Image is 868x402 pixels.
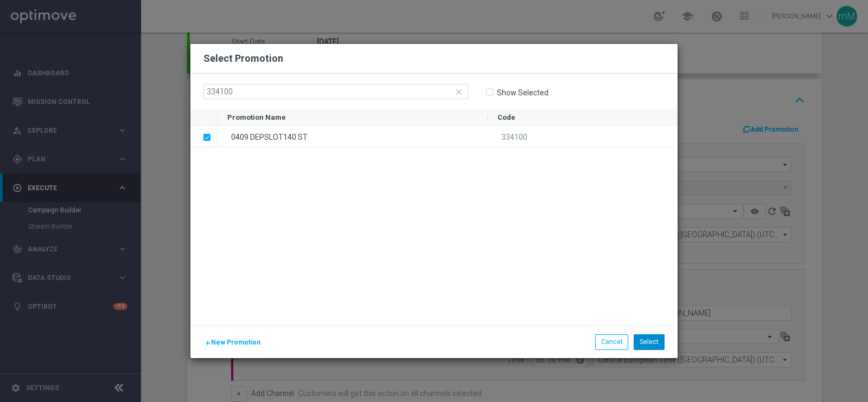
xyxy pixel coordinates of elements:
span: Code [497,113,515,121]
div: 0409 DEPSLOT140 ST [218,126,488,147]
i: close [454,87,464,97]
div: Press SPACE to deselect this row. [218,126,678,147]
i: add [205,340,211,346]
span: Promotion Name [227,113,286,121]
div: Press SPACE to deselect this row. [190,126,218,147]
label: Show Selected [496,88,548,98]
button: Cancel [595,334,628,349]
button: New Promotion [203,336,261,348]
span: 334100 [501,133,527,141]
input: Search by Promotion name or Promo code [203,84,468,99]
button: Select [634,334,665,349]
span: New Promotion [211,339,260,346]
h2: Select Promotion [203,52,283,65]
